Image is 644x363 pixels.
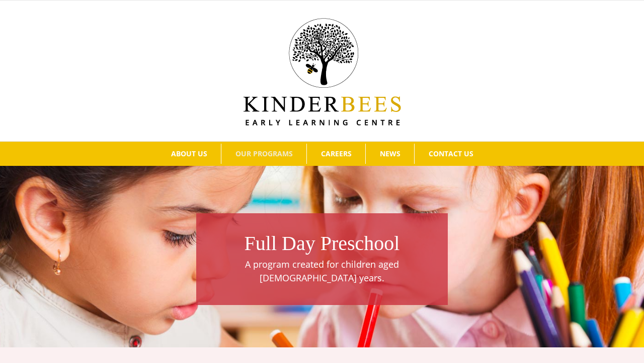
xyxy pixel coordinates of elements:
span: NEWS [380,150,400,157]
span: OUR PROGRAMS [235,150,293,157]
p: A program created for children aged [DEMOGRAPHIC_DATA] years. [201,258,443,285]
a: NEWS [366,144,414,164]
span: CAREERS [321,150,352,157]
img: Kinder Bees Logo [244,18,401,126]
a: CAREERS [307,144,365,164]
span: ABOUT US [171,150,207,157]
a: CONTACT US [415,144,487,164]
nav: Main Menu [15,142,629,166]
a: OUR PROGRAMS [221,144,306,164]
a: ABOUT US [157,144,221,164]
span: CONTACT US [429,150,473,157]
h1: Full Day Preschool [201,229,443,258]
